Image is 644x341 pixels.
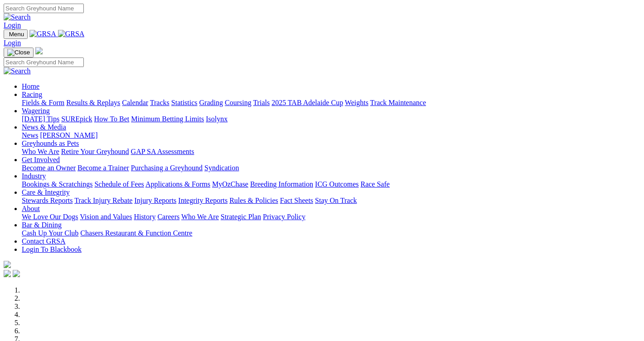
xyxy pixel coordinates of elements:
[157,213,179,221] a: Careers
[22,131,640,139] div: News & Media
[345,99,368,106] a: Weights
[29,30,56,38] img: GRSA
[9,31,24,38] span: Menu
[22,237,65,245] a: Contact GRSA
[22,221,62,229] a: Bar & Dining
[22,197,640,205] div: Care & Integrity
[66,99,120,106] a: Results & Replays
[178,197,228,204] a: Integrity Reports
[134,197,176,204] a: Injury Reports
[171,99,198,106] a: Statistics
[370,99,426,106] a: Track Maintenance
[4,270,11,277] img: facebook.svg
[4,13,31,21] img: Search
[22,205,40,212] a: About
[22,107,50,115] a: Wagering
[22,213,640,221] div: About
[250,180,313,188] a: Breeding Information
[74,197,132,204] a: Track Injury Rebate
[22,115,640,123] div: Wagering
[80,229,192,237] a: Chasers Restaurant & Function Centre
[77,164,129,172] a: Become a Trainer
[22,99,64,106] a: Fields & Form
[22,180,640,188] div: Industry
[206,115,228,123] a: Isolynx
[22,82,39,90] a: Home
[22,148,640,156] div: Greyhounds as Pets
[35,47,43,54] img: logo-grsa-white.png
[315,197,357,204] a: Stay On Track
[4,4,84,13] input: Search
[22,91,42,98] a: Racing
[131,164,203,172] a: Purchasing a Greyhound
[40,131,97,139] a: [PERSON_NAME]
[22,172,46,180] a: Industry
[4,67,31,75] img: Search
[22,213,78,221] a: We Love Our Dogs
[360,180,389,188] a: Race Safe
[4,39,21,47] a: Login
[22,245,82,253] a: Login To Blackbook
[315,180,358,188] a: ICG Outcomes
[22,99,640,107] div: Racing
[22,156,60,163] a: Get Involved
[22,148,59,155] a: Who We Are
[22,180,92,188] a: Bookings & Scratchings
[22,131,38,139] a: News
[150,99,169,106] a: Tracks
[131,115,204,123] a: Minimum Betting Limits
[22,188,70,196] a: Care & Integrity
[145,180,210,188] a: Applications & Forms
[7,49,30,56] img: Close
[212,180,248,188] a: MyOzChase
[271,99,343,106] a: 2025 TAB Adelaide Cup
[4,261,11,268] img: logo-grsa-white.png
[280,197,313,204] a: Fact Sheets
[4,48,34,58] button: Toggle navigation
[122,99,148,106] a: Calendar
[22,139,79,147] a: Greyhounds as Pets
[199,99,223,106] a: Grading
[61,148,129,155] a: Retire Your Greyhound
[94,180,144,188] a: Schedule of Fees
[22,164,76,172] a: Become an Owner
[221,213,261,221] a: Strategic Plan
[225,99,252,106] a: Coursing
[58,30,85,38] img: GRSA
[4,58,84,67] input: Search
[22,123,66,131] a: News & Media
[22,164,640,172] div: Get Involved
[94,115,130,123] a: How To Bet
[204,164,239,172] a: Syndication
[4,29,28,39] button: Toggle navigation
[22,115,59,123] a: [DATE] Tips
[253,99,270,106] a: Trials
[181,213,219,221] a: Who We Are
[80,213,132,221] a: Vision and Values
[22,197,73,204] a: Stewards Reports
[22,229,78,237] a: Cash Up Your Club
[263,213,305,221] a: Privacy Policy
[131,148,194,155] a: GAP SA Assessments
[22,229,640,237] div: Bar & Dining
[4,21,21,29] a: Login
[134,213,155,221] a: History
[61,115,92,123] a: SUREpick
[229,197,278,204] a: Rules & Policies
[13,270,20,277] img: twitter.svg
